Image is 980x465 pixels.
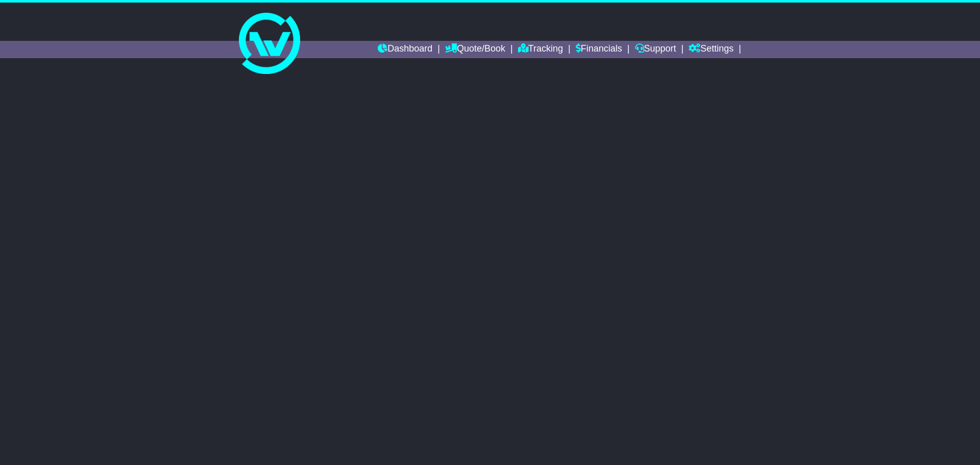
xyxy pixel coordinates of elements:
[378,41,432,58] a: Dashboard
[635,41,676,58] a: Support
[576,41,622,58] a: Financials
[445,41,505,58] a: Quote/Book
[689,41,733,58] a: Settings
[518,41,563,58] a: Tracking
